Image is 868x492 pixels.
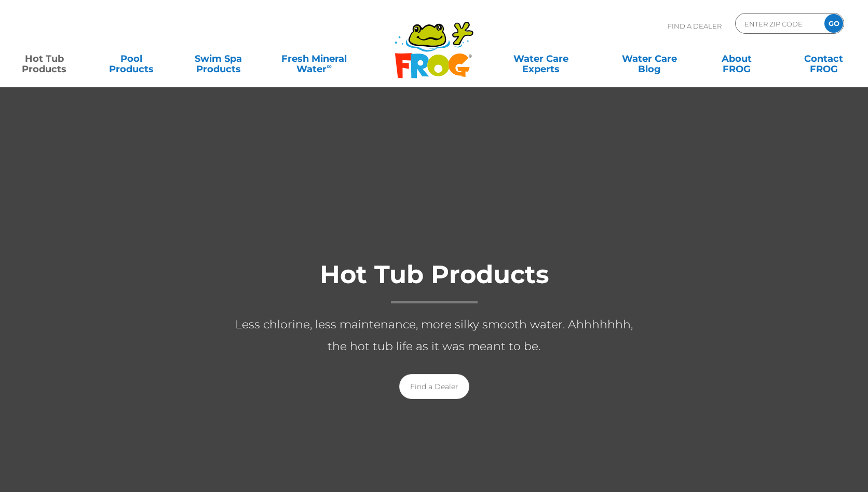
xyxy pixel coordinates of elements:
p: Find A Dealer [668,13,722,39]
a: Fresh MineralWater∞ [272,48,357,69]
a: ContactFROG [790,48,858,69]
a: Water CareBlog [616,48,684,69]
input: GO [824,14,843,33]
a: PoolProducts [98,48,166,69]
a: Water CareExperts [486,48,596,69]
sup: ∞ [327,62,332,70]
a: AboutFROG [703,48,771,69]
h1: Hot Tub Products [226,261,642,303]
p: Less chlorine, less maintenance, more silky smooth water. Ahhhhhhh, the hot tub life as it was me... [226,314,642,357]
a: Hot TubProducts [10,48,78,69]
a: Swim SpaProducts [185,48,253,69]
input: Zip Code Form [743,16,813,31]
a: Find a Dealer [399,374,469,399]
